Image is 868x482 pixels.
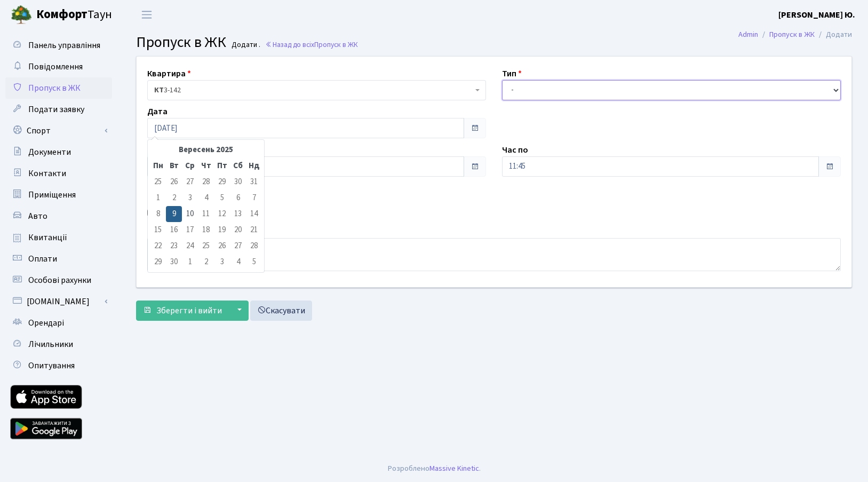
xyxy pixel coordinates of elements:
[28,168,66,179] span: Контакти
[36,6,112,24] span: Таун
[182,222,198,238] td: 17
[36,6,87,23] b: Комфорт
[182,190,198,206] td: 3
[246,222,262,238] td: 21
[150,206,166,222] td: 8
[136,301,229,321] button: Зберегти і вийти
[28,104,84,115] span: Подати заявку
[150,190,166,206] td: 1
[198,174,214,190] td: 28
[28,210,47,222] span: Авто
[166,142,246,158] th: Вересень 2025
[230,158,246,174] th: Сб
[230,254,246,270] td: 4
[198,222,214,238] td: 18
[28,253,57,265] span: Оплати
[815,29,852,41] li: Додати
[147,80,486,100] span: <b>КТ</b>&nbsp;&nbsp;&nbsp;&nbsp;3-142
[28,338,73,350] span: Лічильники
[5,312,112,334] a: Орендарі
[28,82,81,94] span: Пропуск в ЖК
[11,4,32,26] img: logo.png
[182,254,198,270] td: 1
[246,238,262,254] td: 28
[230,206,246,222] td: 13
[5,99,112,120] a: Подати заявку
[230,190,246,206] td: 6
[28,189,76,201] span: Приміщення
[246,174,262,190] td: 31
[136,31,226,53] span: Пропуск в ЖК
[250,301,312,321] a: Скасувати
[28,232,67,243] span: Квитанції
[214,190,230,206] td: 5
[502,144,528,156] label: Час по
[5,355,112,376] a: Опитування
[214,254,230,270] td: 3
[198,190,214,206] td: 4
[28,61,83,73] span: Повідомлення
[214,174,230,190] td: 29
[5,141,112,163] a: Документи
[147,105,168,118] label: Дата
[166,254,182,270] td: 30
[28,39,100,51] span: Панель управління
[246,190,262,206] td: 7
[230,222,246,238] td: 20
[5,334,112,355] a: Лічильники
[5,248,112,270] a: Оплати
[5,291,112,312] a: [DOMAIN_NAME]
[156,305,222,317] span: Зберегти і вийти
[429,463,479,474] a: Massive Kinetic
[230,174,246,190] td: 30
[182,174,198,190] td: 27
[230,238,246,254] td: 27
[133,6,160,23] button: Переключити навігацію
[214,158,230,174] th: Пт
[5,120,112,141] a: Спорт
[314,39,358,50] span: Пропуск в ЖК
[214,222,230,238] td: 19
[214,238,230,254] td: 26
[154,85,473,96] span: <b>КТ</b>&nbsp;&nbsp;&nbsp;&nbsp;3-142
[198,238,214,254] td: 25
[198,158,214,174] th: Чт
[182,206,198,222] td: 10
[5,163,112,184] a: Контакти
[388,463,481,475] div: Розроблено .
[214,206,230,222] td: 12
[265,39,358,50] a: Назад до всіхПропуск в ЖК
[150,238,166,254] td: 22
[738,29,758,40] a: Admin
[5,227,112,248] a: Квитанції
[166,222,182,238] td: 16
[150,174,166,190] td: 25
[246,158,262,174] th: Нд
[769,29,815,40] a: Пропуск в ЖК
[502,67,522,80] label: Тип
[5,77,112,99] a: Пропуск в ЖК
[150,158,166,174] th: Пн
[150,254,166,270] td: 29
[147,67,191,80] label: Квартира
[246,254,262,270] td: 5
[5,206,112,227] a: Авто
[154,85,164,96] b: КТ
[5,56,112,77] a: Повідомлення
[150,222,166,238] td: 15
[5,270,112,291] a: Особові рахунки
[722,23,868,46] nav: breadcrumb
[28,360,75,372] span: Опитування
[166,238,182,254] td: 23
[166,206,182,222] td: 9
[246,206,262,222] td: 14
[5,184,112,206] a: Приміщення
[778,9,855,21] b: [PERSON_NAME] Ю.
[182,158,198,174] th: Ср
[166,174,182,190] td: 26
[198,254,214,270] td: 2
[166,158,182,174] th: Вт
[198,206,214,222] td: 11
[778,9,855,21] a: [PERSON_NAME] Ю.
[28,146,71,158] span: Документи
